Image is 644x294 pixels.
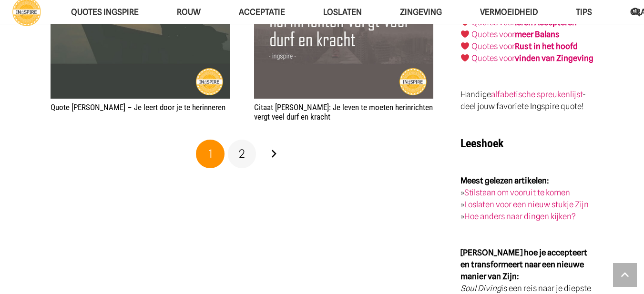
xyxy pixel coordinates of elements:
[228,140,256,168] a: Pagina 2
[400,7,442,17] span: Zingeving
[471,53,593,63] a: Quotes voorvinden van Zingeving
[464,188,570,197] a: Stilstaan om vooruit te komen
[464,200,589,209] a: Loslaten voor een nieuw stukje Zijn
[254,102,433,122] a: Citaat [PERSON_NAME]: Je leven te moeten herinrichten vergt veel durf en kracht
[515,41,578,51] strong: Rust in het hoofd
[461,54,469,62] img: ❤
[51,102,225,112] a: Quote [PERSON_NAME] – Je leert door je te herinneren
[460,137,503,150] strong: Leeshoek
[460,284,501,293] em: Soul Diving
[515,53,593,63] strong: vinden van Zingeving
[71,7,139,17] span: QUOTES INGSPIRE
[461,42,469,50] img: ❤
[480,7,538,17] span: VERMOEIDHEID
[464,212,576,221] a: Hoe anders naar dingen kijken?
[239,7,285,17] span: Acceptatie
[196,140,225,168] span: Pagina 1
[239,147,245,161] span: 2
[177,7,201,17] span: ROUW
[613,263,637,287] a: Terug naar top
[461,30,469,38] img: ❤
[460,248,587,281] strong: [PERSON_NAME] hoe je accepteert en transformeert naar een nieuwe manier van Zijn:
[576,7,592,17] span: TIPS
[491,90,583,99] a: alfabetische spreukenlijst
[460,89,593,112] p: Handige - deel jouw favoriete Ingspire quote!
[515,30,560,39] strong: meer Balans
[460,175,593,223] p: » » »
[471,30,560,39] a: Quotes voormeer Balans
[208,147,213,161] span: 1
[471,41,578,51] a: Quotes voorRust in het hoofd
[323,7,362,17] span: Loslaten
[460,176,549,185] strong: Meest gelezen artikelen:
